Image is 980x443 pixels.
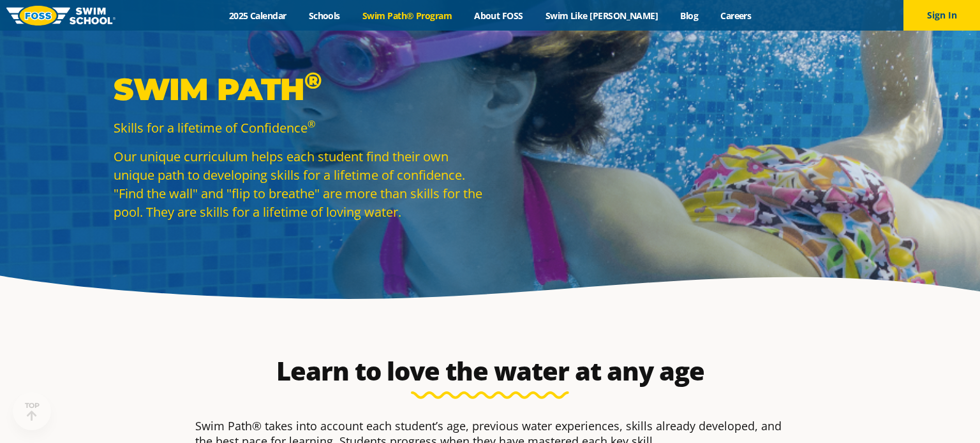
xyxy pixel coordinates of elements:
a: Swim Like [PERSON_NAME] [534,10,669,22]
a: 2025 Calendar [218,10,297,22]
p: Our unique curriculum helps each student find their own unique path to developing skills for a li... [114,147,484,221]
a: Schools [297,10,351,22]
a: Blog [669,10,709,22]
p: Skills for a lifetime of Confidence [114,119,484,137]
p: Swim Path [114,70,484,108]
a: Swim Path® Program [351,10,463,22]
sup: ® [308,117,315,130]
sup: ® [304,66,322,94]
img: FOSS Swim School Logo [6,6,115,25]
h2: Learn to love the water at any age [189,356,791,386]
a: Careers [709,10,762,22]
a: About FOSS [463,10,535,22]
div: TOP [25,402,40,421]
